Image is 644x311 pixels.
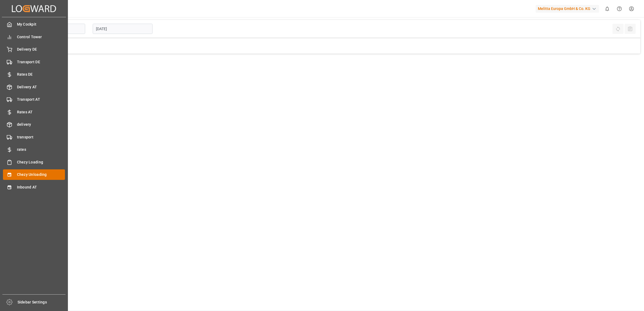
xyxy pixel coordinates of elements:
span: Delivery AT [17,84,65,90]
a: Chezy Unloading [3,169,65,180]
span: Transport AT [17,97,65,102]
span: Transport DE [17,59,65,65]
span: Chezy Unloading [17,172,65,177]
span: Rates DE [17,72,65,77]
div: Melitta Europa GmbH & Co. KG [536,5,599,13]
span: rates [17,147,65,152]
input: DD.MM.YYYY [93,24,153,34]
span: Delivery DE [17,47,65,52]
a: Transport AT [3,94,65,105]
a: Inbound AT [3,182,65,192]
a: Control Tower [3,32,65,42]
a: delivery [3,119,65,130]
a: My Cockpit [3,19,65,30]
a: Delivery AT [3,82,65,92]
span: transport [17,134,65,140]
span: Sidebar Settings [18,299,66,305]
a: Rates DE [3,69,65,80]
a: Rates AT [3,107,65,117]
a: Chezy Loading [3,157,65,167]
span: Chezy Loading [17,159,65,165]
a: Transport DE [3,57,65,67]
a: rates [3,144,65,155]
span: Rates AT [17,109,65,115]
span: My Cockpit [17,22,65,27]
button: Melitta Europa GmbH & Co. KG [536,4,601,14]
button: show 0 new notifications [601,3,613,15]
button: Help Center [613,3,625,15]
a: transport [3,132,65,142]
a: Delivery DE [3,44,65,55]
span: delivery [17,122,65,127]
span: Inbound AT [17,184,65,190]
span: Control Tower [17,34,65,40]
